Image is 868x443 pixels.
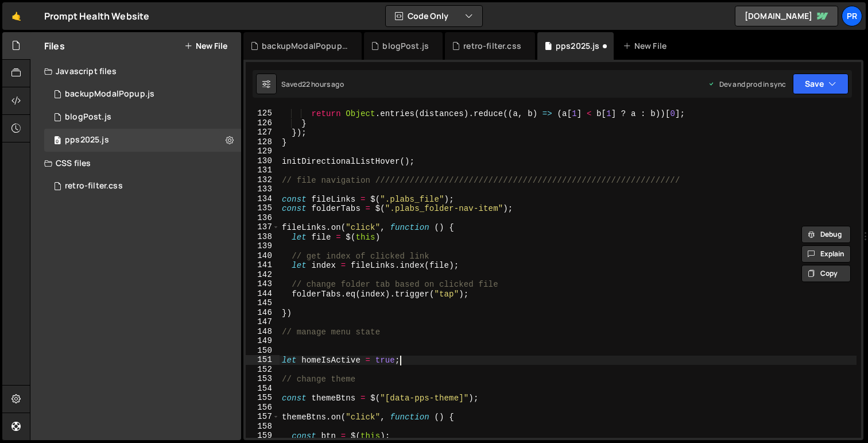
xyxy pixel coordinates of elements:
[246,336,280,346] div: 149
[246,175,280,185] div: 132
[246,374,280,384] div: 153
[246,308,280,318] div: 146
[793,74,848,94] button: Save
[246,109,280,118] div: 125
[246,232,280,242] div: 138
[246,422,280,432] div: 158
[246,327,280,337] div: 148
[246,213,280,223] div: 136
[556,40,600,52] div: pps2025.js
[463,40,521,52] div: retro-filter.css
[246,431,280,441] div: 159
[801,265,851,282] button: Copy
[246,156,280,166] div: 130
[246,317,280,327] div: 147
[65,112,111,122] div: blogPost.js
[44,106,241,129] div: 16625/45859.js
[246,355,280,365] div: 151
[65,135,109,145] div: pps2025.js
[246,270,280,280] div: 142
[44,40,65,52] h2: Files
[246,241,280,251] div: 139
[246,251,280,261] div: 140
[246,184,280,194] div: 133
[2,2,30,30] a: 🤙
[801,245,851,263] button: Explain
[246,194,280,204] div: 134
[30,152,241,175] div: CSS files
[302,79,344,89] div: 22 hours ago
[801,226,851,243] button: Debug
[246,384,280,394] div: 154
[65,181,123,191] div: retro-filter.css
[44,9,149,23] div: Prompt Health Website
[262,40,348,52] div: backupModalPopup.js
[246,289,280,299] div: 144
[246,346,280,356] div: 150
[386,6,482,26] button: Code Only
[246,260,280,270] div: 141
[246,279,280,289] div: 143
[44,129,241,152] div: 16625/45293.js
[44,83,241,106] div: 16625/45860.js
[246,137,280,147] div: 128
[842,6,862,26] a: Pr
[30,60,241,83] div: Javascript files
[246,203,280,213] div: 135
[184,41,227,51] button: New File
[735,6,838,26] a: [DOMAIN_NAME]
[44,175,241,198] div: 16625/45443.css
[246,412,280,422] div: 157
[246,365,280,375] div: 152
[246,118,280,128] div: 126
[246,147,280,156] div: 129
[382,40,429,52] div: blogPost.js
[65,89,154,99] div: backupModalPopup.js
[246,165,280,175] div: 131
[281,79,344,89] div: Saved
[54,137,61,146] span: 0
[708,79,786,89] div: Dev and prod in sync
[246,128,280,137] div: 127
[246,222,280,232] div: 137
[246,298,280,308] div: 145
[246,403,280,413] div: 156
[623,40,671,52] div: New File
[246,393,280,403] div: 155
